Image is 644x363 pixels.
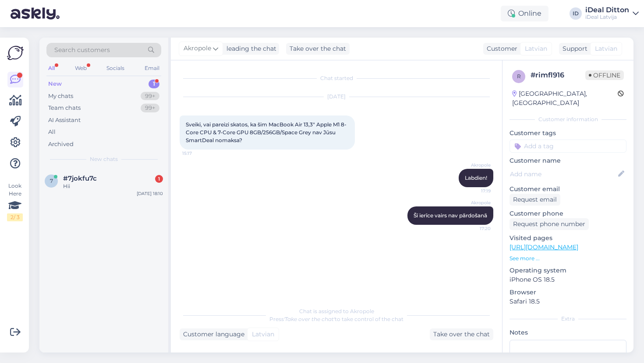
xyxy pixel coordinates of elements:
[269,316,403,322] span: Press to take control of the chat
[501,6,548,21] div: Online
[458,225,491,232] span: 17:20
[510,275,626,284] p: iPhone OS 18.5
[252,330,274,339] span: Latvian
[458,199,491,206] span: Akropole
[137,190,163,197] div: [DATE] 18:10
[510,218,589,230] div: Request phone number
[510,169,616,179] input: Add name
[48,128,56,136] div: All
[182,150,215,157] span: 15:17
[510,129,626,138] p: Customer tags
[585,14,629,21] div: iDeal Latvija
[465,175,487,181] span: Labdien!
[483,44,517,53] div: Customer
[143,63,161,74] div: Email
[48,104,81,112] div: Team chats
[510,185,626,194] p: Customer email
[510,209,626,218] p: Customer phone
[559,44,587,53] div: Support
[63,175,97,182] span: #7jokfu7c
[595,44,617,53] span: Latvian
[585,70,624,80] span: Offline
[105,63,126,74] div: Socials
[7,182,23,221] div: Look Here
[186,121,347,143] span: Sveiki, vai pareizi skatos, ka šim MacBook Air 13,3" Apple M1 8-Core CPU & 7-Core GPU 8GB/256GB/S...
[48,140,74,149] div: Archived
[48,80,62,88] div: New
[141,104,159,112] div: 99+
[430,328,493,340] div: Take over the chat
[570,7,582,20] div: ID
[510,243,578,251] a: [URL][DOMAIN_NAME]
[510,266,626,275] p: Operating system
[585,7,639,21] a: iDeal DittoniDeal Latvija
[585,7,629,14] div: iDeal Ditton
[7,45,24,61] img: Askly Logo
[180,74,493,82] div: Chat started
[510,115,626,123] div: Customer information
[54,45,110,55] span: Search customers
[299,308,374,314] span: Chat is assigned to Akropole
[90,155,118,163] span: New chats
[284,316,335,322] i: 'Take over the chat'
[510,140,626,153] input: Add a tag
[458,162,491,168] span: Akropole
[180,93,493,101] div: [DATE]
[517,73,521,80] span: r
[7,213,23,221] div: 2 / 3
[525,44,547,53] span: Latvian
[48,116,81,125] div: AI Assistant
[510,288,626,297] p: Browser
[414,212,487,219] span: Šī ierīce vairs nav pārdošanā
[458,188,491,194] span: 17:19
[510,194,560,206] div: Request email
[46,63,57,74] div: All
[286,43,350,55] div: Take over the chat
[510,156,626,165] p: Customer name
[180,330,244,339] div: Customer language
[510,234,626,243] p: Visited pages
[50,178,53,184] span: 7
[510,255,626,262] p: See more ...
[48,92,73,101] div: My chats
[510,297,626,306] p: Safari 18.5
[510,315,626,323] div: Extra
[63,182,163,190] div: Hii
[184,44,211,53] span: Akropole
[149,80,159,88] div: 1
[155,175,163,183] div: 1
[531,70,585,80] div: # rimfl916
[73,63,88,74] div: Web
[223,44,276,53] div: leading the chat
[141,92,159,101] div: 99+
[512,89,618,108] div: [GEOGRAPHIC_DATA], [GEOGRAPHIC_DATA]
[510,328,626,337] p: Notes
